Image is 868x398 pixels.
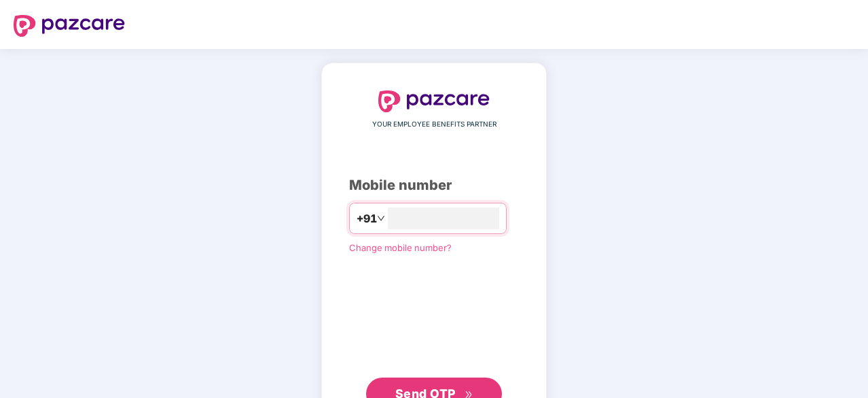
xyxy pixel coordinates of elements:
a: Change mobile number? [349,242,452,253]
img: logo [14,15,125,37]
span: +91 [357,210,377,227]
img: logo [378,90,490,112]
span: YOUR EMPLOYEE BENEFITS PARTNER [372,119,496,130]
div: Mobile number [349,175,519,196]
span: down [377,214,385,222]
